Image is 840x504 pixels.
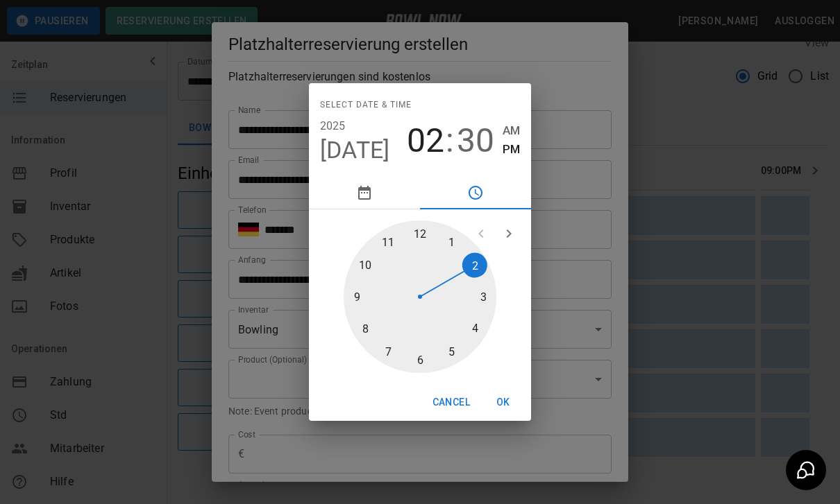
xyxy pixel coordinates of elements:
button: pick time [420,176,531,209]
button: Cancel [427,390,476,415]
button: OK [481,390,526,415]
button: AM [503,121,520,140]
span: Select date & time [320,94,412,116]
button: [DATE] [320,136,390,165]
button: 2025 [320,116,346,136]
button: 02 [407,121,444,160]
button: pick date [309,176,420,209]
button: 30 [457,121,494,160]
button: PM [503,140,520,159]
button: open next view [495,220,523,247]
span: : [446,121,454,160]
